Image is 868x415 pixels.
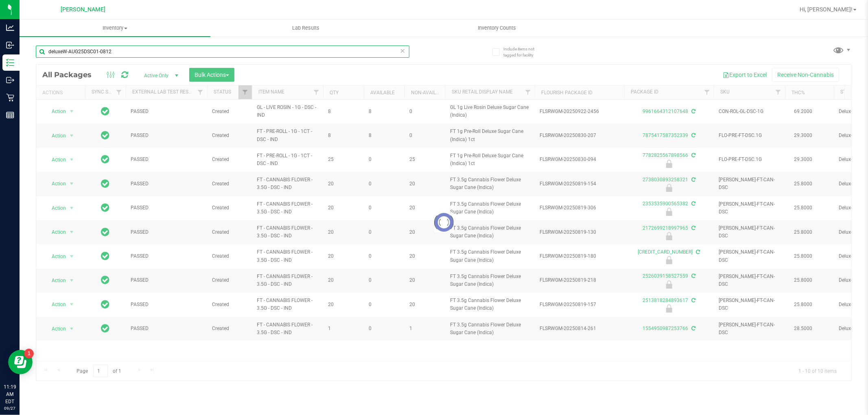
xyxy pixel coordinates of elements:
[467,24,527,32] span: Inventory Counts
[6,59,14,67] inline-svg: Inventory
[6,93,14,102] inline-svg: Retail
[6,41,14,49] inline-svg: Inbound
[4,405,16,411] p: 09/27
[400,46,406,56] span: Clear
[6,111,14,119] inline-svg: Reports
[6,76,14,84] inline-svg: Outbound
[6,24,14,32] inline-svg: Analytics
[8,350,33,374] iframe: Resource center
[281,24,330,32] span: Lab Results
[503,46,544,58] span: Include items not tagged for facility
[401,20,592,37] a: Inventory Counts
[20,20,210,37] a: Inventory
[210,20,401,37] a: Lab Results
[800,6,853,13] span: Hi, [PERSON_NAME]!
[36,46,409,58] input: Search Package ID, Item Name, SKU, Lot or Part Number...
[20,24,210,32] span: Inventory
[4,383,16,405] p: 11:19 AM EDT
[61,6,105,13] span: [PERSON_NAME]
[24,349,34,359] iframe: Resource center unread badge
